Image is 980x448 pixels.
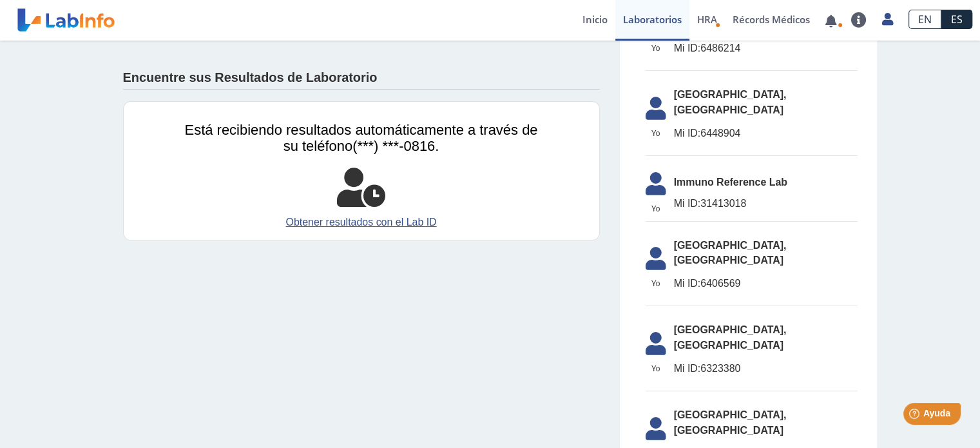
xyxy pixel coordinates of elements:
[674,175,858,190] span: Immuno Reference Lab
[123,70,378,86] h4: Encuentre sus Resultados de Laboratorio
[674,276,858,291] span: 6406569
[674,196,858,211] span: 31413018
[638,278,674,289] span: Yo
[674,128,701,139] span: Mi ID:
[638,363,674,375] span: Yo
[674,238,858,269] span: [GEOGRAPHIC_DATA], [GEOGRAPHIC_DATA]
[865,398,966,434] iframe: Help widget launcher
[674,198,701,209] span: Mi ID:
[674,43,701,54] span: Mi ID:
[941,10,972,29] a: ES
[638,43,674,54] span: Yo
[674,322,858,353] span: [GEOGRAPHIC_DATA], [GEOGRAPHIC_DATA]
[674,41,858,56] span: 6486214
[674,361,858,376] span: 6323380
[908,10,941,29] a: EN
[638,128,674,139] span: Yo
[674,407,858,438] span: [GEOGRAPHIC_DATA], [GEOGRAPHIC_DATA]
[674,363,701,374] span: Mi ID:
[674,87,858,118] span: [GEOGRAPHIC_DATA], [GEOGRAPHIC_DATA]
[638,203,674,215] span: Yo
[674,278,701,289] span: Mi ID:
[674,126,858,141] span: 6448904
[185,215,538,230] a: Obtener resultados con el Lab ID
[185,122,538,154] span: Está recibiendo resultados automáticamente a través de su teléfono
[697,13,717,26] span: HRA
